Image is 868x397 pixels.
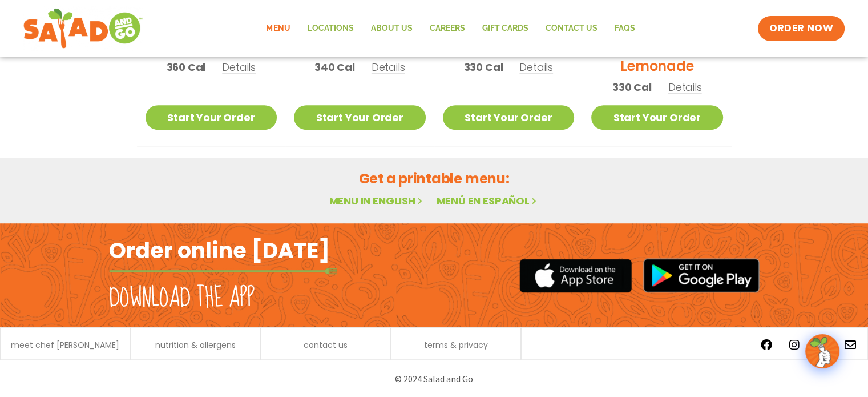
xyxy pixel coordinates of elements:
a: nutrition & allergens [155,341,236,349]
span: 360 Cal [167,59,206,75]
h2: Get a printable menu: [137,169,732,189]
a: GIFT CARDS [473,15,536,42]
a: Start Your Order [294,105,426,130]
span: Details [222,60,256,74]
h2: Order online [DATE] [109,236,330,264]
img: appstore [519,257,632,294]
a: meet chef [PERSON_NAME] [11,341,119,349]
a: Locations [298,15,362,42]
nav: Menu [257,15,643,42]
p: © 2024 Salad and Go [115,371,754,387]
img: new-SAG-logo-768×292 [23,6,143,51]
span: Details [372,60,405,74]
a: terms & privacy [423,341,487,349]
a: Start Your Order [146,105,277,130]
a: Menú en español [436,194,539,208]
a: Menu in English [329,194,425,208]
span: Details [668,80,702,94]
a: Careers [421,15,473,42]
h2: Download the app [109,282,255,314]
a: Start Your Order [443,105,575,130]
a: ORDER NOW [758,16,845,41]
span: 340 Cal [314,59,355,75]
span: ORDER NOW [769,22,833,35]
span: Details [519,60,553,74]
span: 330 Cal [464,59,503,75]
a: FAQs [605,15,643,42]
span: 330 Cal [612,79,652,95]
a: Start Your Order [591,105,723,130]
a: contact us [304,341,348,349]
a: Contact Us [536,15,605,42]
a: About Us [362,15,421,42]
a: Menu [257,15,298,42]
img: fork [109,268,337,274]
img: google_play [643,258,760,292]
img: wpChatIcon [806,335,838,367]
